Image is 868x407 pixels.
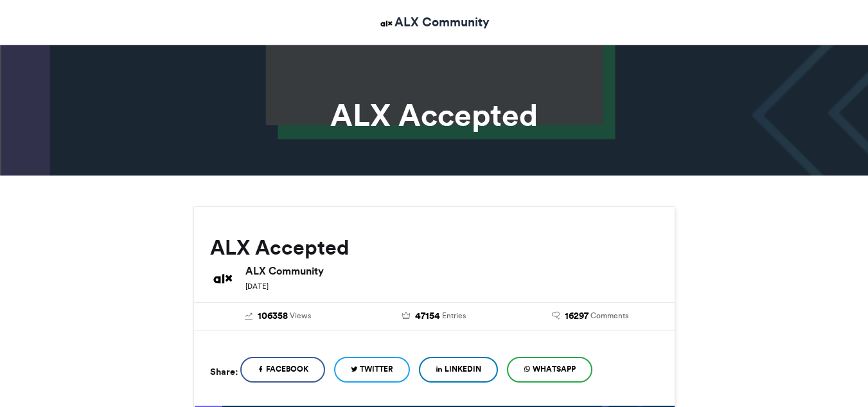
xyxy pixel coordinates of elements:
a: 47154 Entries [366,309,502,323]
span: Views [290,310,311,321]
a: WhatsApp [507,357,592,383]
span: 47154 [415,309,440,323]
a: Facebook [240,357,325,383]
h6: ALX Community [245,266,659,276]
a: 106358 Views [210,309,347,323]
h2: ALX Accepted [210,236,659,259]
a: LinkedIn [419,357,498,383]
h5: Share: [210,363,238,380]
span: 16297 [565,309,589,323]
span: Facebook [266,363,308,375]
a: 16297 Comments [522,309,659,323]
span: Comments [590,310,628,321]
a: Twitter [334,357,410,383]
span: Twitter [360,363,393,375]
span: WhatsApp [533,363,576,375]
img: ALX Community [210,266,236,291]
small: [DATE] [245,282,269,291]
span: 106358 [258,309,288,323]
img: ALX Community [378,15,394,32]
h1: ALX Accepted [78,100,791,131]
span: Entries [442,310,466,321]
a: ALX Community [378,13,490,32]
span: LinkedIn [445,363,481,375]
